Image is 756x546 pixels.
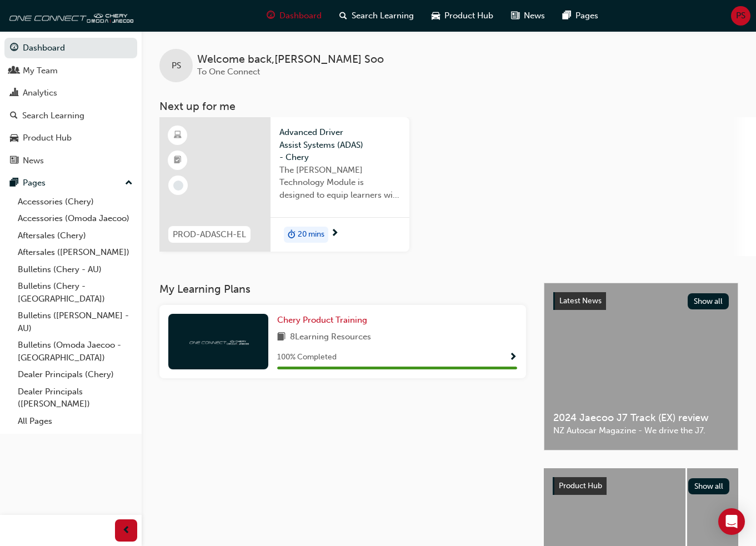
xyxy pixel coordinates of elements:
span: Product Hub [559,481,602,490]
div: My Team [23,64,58,77]
span: guage-icon [267,9,275,23]
a: Aftersales (Chery) [13,227,137,244]
span: Advanced Driver Assist Systems (ADAS) - Chery [279,126,400,164]
button: Pages [4,173,137,193]
span: Welcome back , [PERSON_NAME] Soo [197,53,384,66]
span: prev-icon [122,524,131,538]
span: learningRecordVerb_NONE-icon [173,181,183,191]
span: 8 Learning Resources [290,330,371,344]
a: All Pages [13,413,137,430]
h3: Next up for me [142,100,756,113]
span: Dashboard [279,9,322,22]
a: car-iconProduct Hub [423,4,502,27]
span: Search Learning [352,9,414,22]
span: Show Progress [509,353,517,363]
span: car-icon [10,133,18,143]
span: Chery Product Training [277,315,367,325]
a: Bulletins ([PERSON_NAME] - AU) [13,307,137,337]
a: Bulletins (Omoda Jaecoo - [GEOGRAPHIC_DATA]) [13,337,137,366]
a: Dealer Principals ([PERSON_NAME]) [13,383,137,413]
span: news-icon [511,9,519,23]
span: Product Hub [444,9,493,22]
span: news-icon [10,156,18,166]
a: Aftersales ([PERSON_NAME]) [13,244,137,261]
a: Latest NewsShow all [553,292,729,310]
a: News [4,151,137,171]
span: 20 mins [298,228,324,241]
span: pages-icon [563,9,571,23]
button: DashboardMy TeamAnalyticsSearch LearningProduct HubNews [4,36,137,173]
span: car-icon [432,9,440,23]
span: search-icon [10,111,18,121]
div: Product Hub [23,132,72,144]
span: News [524,9,545,22]
span: PROD-ADASCH-EL [173,228,246,241]
span: PS [736,9,745,22]
span: guage-icon [10,43,18,53]
span: NZ Autocar Magazine - We drive the J7. [553,424,729,437]
span: PS [172,59,181,72]
span: learningResourceType_ELEARNING-icon [174,128,182,143]
span: search-icon [339,9,347,23]
button: PS [731,6,750,26]
span: duration-icon [288,228,296,242]
a: My Team [4,61,137,81]
a: Search Learning [4,106,137,126]
span: booktick-icon [174,153,182,168]
span: 2024 Jaecoo J7 Track (EX) review [553,412,729,424]
span: To One Connect [197,67,260,77]
div: Open Intercom Messenger [718,508,745,535]
a: news-iconNews [502,4,554,27]
a: guage-iconDashboard [258,4,331,27]
span: Latest News [559,296,602,305]
span: book-icon [277,330,286,344]
a: Bulletins (Chery - AU) [13,261,137,278]
h3: My Learning Plans [159,283,526,295]
span: The [PERSON_NAME] Technology Module is designed to equip learners with essential knowledge about ... [279,164,400,202]
span: next-icon [331,229,339,239]
a: Bulletins (Chery - [GEOGRAPHIC_DATA]) [13,278,137,307]
span: people-icon [10,66,18,76]
span: chart-icon [10,88,18,98]
div: News [23,154,44,167]
a: pages-iconPages [554,4,607,27]
span: up-icon [125,176,133,191]
a: Latest NewsShow all2024 Jaecoo J7 Track (EX) reviewNZ Autocar Magazine - We drive the J7. [544,283,738,450]
button: Show all [688,293,729,309]
a: Analytics [4,83,137,103]
button: Show all [688,478,730,494]
span: pages-icon [10,178,18,188]
a: Accessories (Omoda Jaecoo) [13,210,137,227]
a: Product HubShow all [553,477,729,495]
a: Product Hub [4,128,137,148]
a: Accessories (Chery) [13,193,137,211]
a: search-iconSearch Learning [331,4,423,27]
a: PROD-ADASCH-ELAdvanced Driver Assist Systems (ADAS) - CheryThe [PERSON_NAME] Technology Module is... [159,117,409,252]
div: Analytics [23,87,57,99]
span: Pages [575,9,598,22]
a: Chery Product Training [277,314,372,327]
img: oneconnect [6,4,133,27]
button: Show Progress [509,350,517,364]
span: 100 % Completed [277,351,337,364]
div: Search Learning [22,109,84,122]
img: oneconnect [188,336,249,347]
div: Pages [23,177,46,189]
a: Dealer Principals (Chery) [13,366,137,383]
a: Dashboard [4,38,137,58]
